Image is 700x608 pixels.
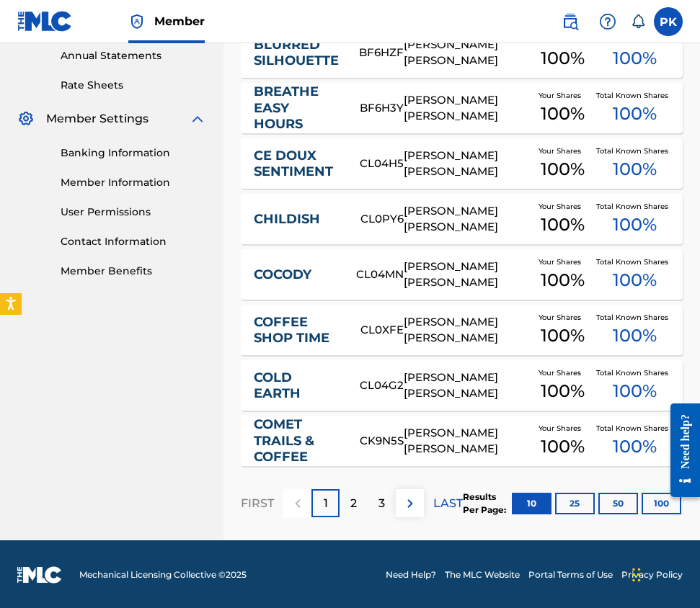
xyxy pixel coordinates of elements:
[254,370,340,402] a: COLD EARTH
[433,495,463,512] p: LAST
[631,14,645,29] div: Notifications
[621,568,683,581] a: Privacy Policy
[61,78,206,93] a: Rate Sheets
[402,495,419,512] img: right
[404,259,530,291] div: [PERSON_NAME] [PERSON_NAME]
[541,267,585,293] span: 100 %
[632,553,641,596] div: Glisser
[596,256,674,267] span: Total Known Shares
[539,423,587,434] span: Your Shares
[596,423,674,434] span: Total Known Shares
[596,90,674,101] span: Total Known Shares
[541,434,585,460] span: 100 %
[254,84,340,133] a: BREATHE EASY HOURS
[254,37,340,69] a: BLURRED SILHOUETTE
[541,45,585,71] span: 100 %
[356,267,404,283] div: CL04MN
[360,100,404,117] div: BF6H3Y
[360,433,404,450] div: CK9N5S
[613,101,657,127] span: 100 %
[254,211,341,228] a: CHILDISH
[254,314,341,347] a: COFFEE SHOP TIME
[254,416,340,465] a: COMET TRAILS & COFFEE
[360,156,404,172] div: CL04H5
[539,312,587,323] span: Your Shares
[445,568,520,581] a: The MLC Website
[17,11,73,32] img: MLC Logo
[613,434,657,460] span: 100 %
[189,110,206,128] img: expand
[359,45,404,61] div: BF6HZF
[596,312,674,323] span: Total Known Shares
[360,322,404,339] div: CL0XFE
[642,493,681,514] button: 100
[17,566,62,584] img: logo
[613,45,657,71] span: 100 %
[541,212,585,238] span: 100 %
[512,493,551,514] button: 10
[613,156,657,182] span: 100 %
[539,201,587,212] span: Your Shares
[539,367,587,378] span: Your Shares
[628,539,700,608] div: Widget de chat
[61,146,206,161] a: Banking Information
[598,493,638,514] button: 50
[404,203,530,236] div: [PERSON_NAME] [PERSON_NAME]
[378,495,385,512] p: 3
[596,367,674,378] span: Total Known Shares
[350,495,357,512] p: 2
[541,101,585,127] span: 100 %
[555,493,595,514] button: 25
[613,323,657,349] span: 100 %
[46,110,149,128] span: Member Settings
[556,7,585,36] a: Public Search
[254,267,337,283] a: COCODY
[660,391,700,510] iframe: Resource Center
[528,568,613,581] a: Portal Terms of Use
[539,256,587,267] span: Your Shares
[599,13,616,30] img: help
[541,378,585,404] span: 100 %
[539,146,587,156] span: Your Shares
[61,264,206,279] a: Member Benefits
[541,323,585,349] span: 100 %
[613,212,657,238] span: 100 %
[404,92,530,125] div: [PERSON_NAME] [PERSON_NAME]
[613,378,657,404] span: 100 %
[404,370,530,402] div: [PERSON_NAME] [PERSON_NAME]
[154,13,205,30] span: Member
[541,156,585,182] span: 100 %
[613,267,657,293] span: 100 %
[128,13,146,30] img: Top Rightsholder
[596,146,674,156] span: Total Known Shares
[404,148,530,180] div: [PERSON_NAME] [PERSON_NAME]
[17,110,35,128] img: Member Settings
[463,491,510,517] p: Results Per Page:
[404,37,530,69] div: [PERSON_NAME] [PERSON_NAME]
[593,7,622,36] div: Help
[654,7,683,36] div: User Menu
[254,148,340,180] a: CE DOUX SENTIMENT
[324,495,328,512] p: 1
[628,539,700,608] iframe: Chat Widget
[79,568,247,581] span: Mechanical Licensing Collective © 2025
[61,48,206,63] a: Annual Statements
[360,211,404,228] div: CL0PY6
[386,568,436,581] a: Need Help?
[61,205,206,220] a: User Permissions
[596,201,674,212] span: Total Known Shares
[61,175,206,190] a: Member Information
[61,234,206,249] a: Contact Information
[360,377,404,394] div: CL04G2
[404,425,530,457] div: [PERSON_NAME] [PERSON_NAME]
[241,495,274,512] p: FIRST
[562,13,579,30] img: search
[539,90,587,101] span: Your Shares
[404,314,530,347] div: [PERSON_NAME] [PERSON_NAME]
